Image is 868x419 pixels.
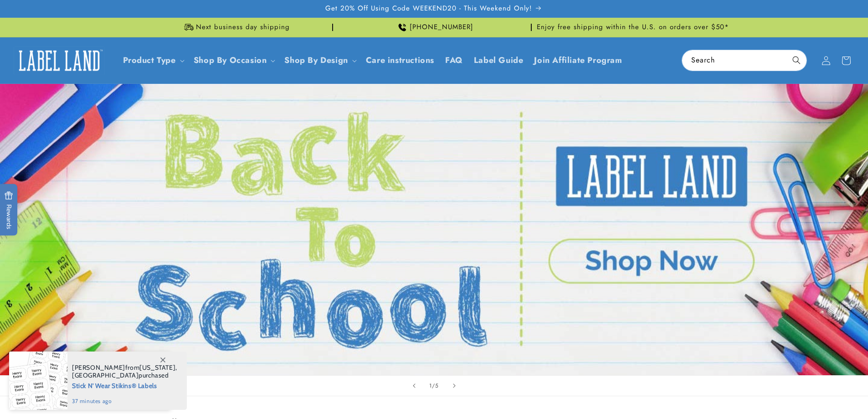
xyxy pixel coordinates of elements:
[139,363,175,372] span: [US_STATE]
[194,55,267,66] span: Shop By Occasion
[138,18,333,37] div: Announcement
[360,50,440,71] a: Care instructions
[529,50,627,71] a: Join Affiliate Program
[534,55,622,66] span: Join Affiliate Program
[284,54,348,66] a: Shop By Design
[474,55,524,66] span: Label Guide
[468,50,529,71] a: Label Guide
[123,54,176,66] a: Product Type
[444,376,464,396] button: Next slide
[279,50,360,71] summary: Shop By Design
[537,23,729,32] span: Enjoy free shipping within the U.S. on orders over $50*
[429,381,432,390] span: 1
[10,43,108,78] a: Label Land
[188,50,279,71] summary: Shop By Occasion
[118,50,188,71] summary: Product Type
[337,18,532,37] div: Announcement
[786,50,806,70] button: Search
[5,191,13,229] span: Rewards
[535,18,730,37] div: Announcement
[72,371,139,379] span: [GEOGRAPHIC_DATA]
[410,23,473,32] span: [PHONE_NUMBER]
[432,381,435,390] span: /
[404,376,424,396] button: Previous slide
[72,364,177,379] span: from , purchased
[435,381,439,390] span: 5
[325,4,532,13] span: Get 20% Off Using Code WEEKEND20 - This Weekend Only!
[196,23,290,32] span: Next business day shipping
[440,50,468,71] a: FAQ
[72,363,125,372] span: [PERSON_NAME]
[445,55,463,66] span: FAQ
[14,47,105,75] img: Label Land
[366,55,434,66] span: Care instructions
